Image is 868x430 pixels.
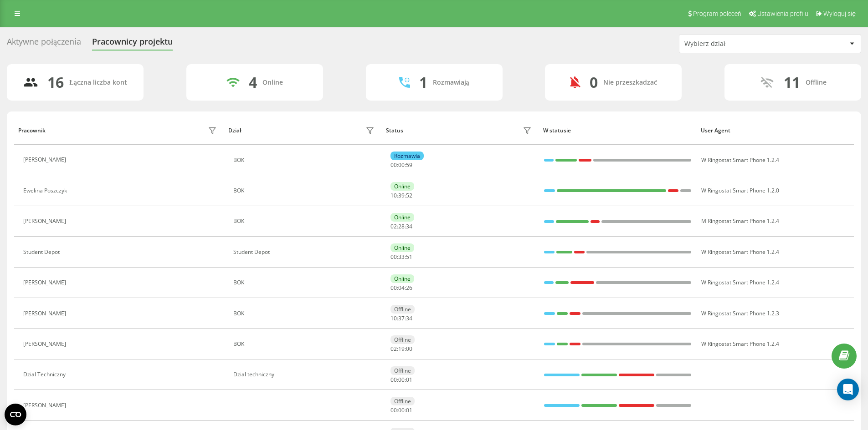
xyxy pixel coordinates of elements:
[701,278,779,286] span: W Ringostat Smart Phone 1.2.4
[398,406,405,414] span: 00
[23,157,68,163] div: [PERSON_NAME]
[390,335,415,344] div: Offline
[398,376,405,384] span: 00
[390,314,397,322] span: 10
[684,40,793,48] div: Wybierz dział
[23,402,68,409] div: [PERSON_NAME]
[701,156,779,164] span: W Ringostat Smart Phone 1.2.4
[806,79,827,86] div: Offline
[233,157,377,163] div: BOK
[390,345,397,353] span: 02
[406,253,412,261] span: 51
[390,377,412,383] div: : :
[693,10,741,17] span: Program poleceń
[398,253,405,261] span: 33
[23,187,69,194] div: Ewelina Poszczyk
[262,79,283,86] div: Online
[92,37,173,51] div: Pracownicy projektu
[823,10,856,17] span: Wyloguj się
[390,162,412,168] div: : :
[390,254,412,260] div: : :
[18,127,46,134] div: Pracownik
[406,161,412,169] span: 59
[398,284,405,292] span: 04
[233,187,377,194] div: BOK
[390,192,397,199] span: 10
[701,187,779,194] span: W Ringostat Smart Phone 1.2.0
[390,285,412,291] div: : :
[406,376,412,384] span: 01
[390,182,414,191] div: Online
[398,223,405,230] span: 28
[390,223,412,230] div: : :
[406,192,412,199] span: 52
[406,345,412,353] span: 00
[406,406,412,414] span: 01
[398,192,405,199] span: 39
[23,249,62,255] div: Student Depot
[398,314,405,322] span: 37
[390,213,414,222] div: Online
[390,407,412,414] div: : :
[23,341,68,347] div: [PERSON_NAME]
[390,305,415,314] div: Offline
[233,218,377,224] div: BOK
[23,279,68,286] div: [PERSON_NAME]
[233,371,377,378] div: Dzial techniczny
[701,217,779,225] span: M Ringostat Smart Phone 1.2.4
[390,192,412,199] div: : :
[249,74,257,91] div: 4
[233,279,377,286] div: BOK
[701,248,779,256] span: W Ringostat Smart Phone 1.2.4
[47,74,64,91] div: 16
[233,341,377,347] div: BOK
[757,10,808,17] span: Ustawienia profilu
[233,310,377,317] div: BOK
[386,127,403,134] div: Status
[701,127,850,134] div: User Agent
[406,223,412,230] span: 34
[23,371,68,378] div: Dzial Techniczny
[233,249,377,255] div: Student Depot
[390,243,414,252] div: Online
[390,346,412,352] div: : :
[837,379,859,400] div: Open Intercom Messenger
[603,79,657,86] div: Nie przeszkadzać
[433,79,469,86] div: Rozmawiają
[701,309,779,317] span: W Ringostat Smart Phone 1.2.3
[5,404,26,425] button: Open CMP widget
[701,340,779,348] span: W Ringostat Smart Phone 1.2.4
[23,310,68,317] div: [PERSON_NAME]
[398,345,405,353] span: 19
[228,127,241,134] div: Dział
[7,37,81,51] div: Aktywne połączenia
[590,74,598,91] div: 0
[390,397,415,405] div: Offline
[406,284,412,292] span: 26
[390,366,415,375] div: Offline
[390,223,397,230] span: 02
[406,314,412,322] span: 34
[543,127,692,134] div: W statusie
[390,376,397,384] span: 00
[390,253,397,261] span: 00
[23,218,68,224] div: [PERSON_NAME]
[69,79,127,86] div: Łączna liczba kont
[390,274,414,283] div: Online
[419,74,427,91] div: 1
[390,406,397,414] span: 00
[390,152,424,160] div: Rozmawia
[784,74,800,91] div: 11
[390,284,397,292] span: 00
[390,315,412,322] div: : :
[390,161,397,169] span: 00
[398,161,405,169] span: 00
